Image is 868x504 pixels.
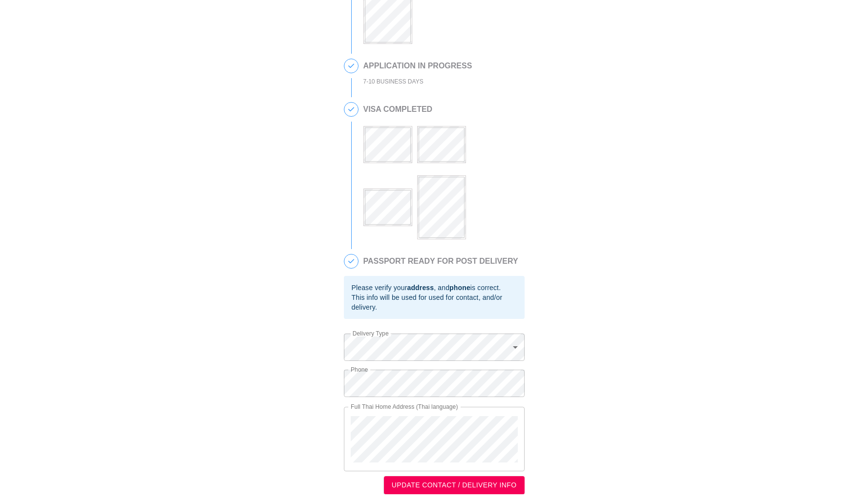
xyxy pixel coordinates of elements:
b: phone [449,284,470,292]
h2: APPLICATION IN PROGRESS [363,62,472,70]
h2: VISA COMPLETED [363,105,520,114]
div: 7-10 BUSINESS DAYS [363,76,472,87]
span: UPDATE CONTACT / DELIVERY INFO [392,479,517,491]
b: address [407,284,434,292]
span: 3 [344,59,358,73]
span: 4 [344,103,358,116]
div: This info will be used for used for contact, and/or delivery. [352,293,517,312]
span: 5 [344,254,358,268]
h2: PASSPORT READY FOR POST DELIVERY [363,257,518,266]
button: UPDATE CONTACT / DELIVERY INFO [384,476,525,494]
div: Please verify your , and is correct. [352,283,517,293]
